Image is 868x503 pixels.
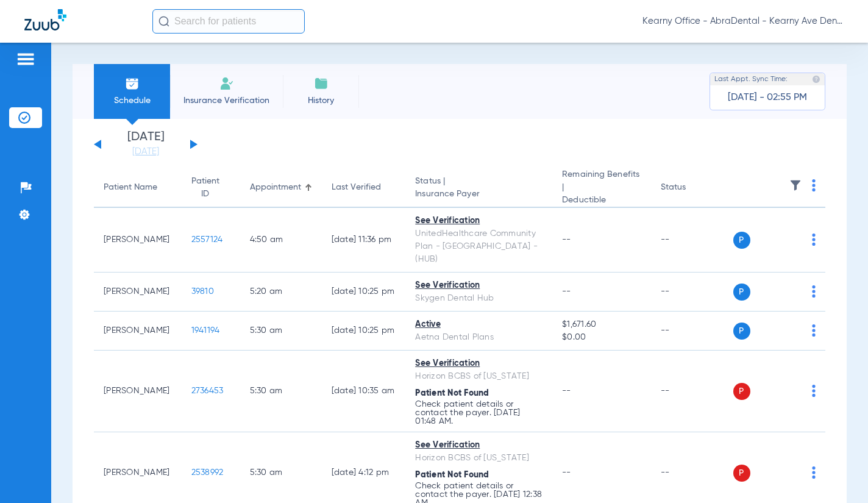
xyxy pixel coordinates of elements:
[219,76,234,91] img: Manual Insurance Verification
[728,91,807,104] span: [DATE] - 02:55 PM
[94,312,182,351] td: [PERSON_NAME]
[104,181,157,194] div: Patient Name
[191,287,214,296] span: 39810
[415,292,542,305] div: Skygen Dental Hub
[191,235,223,244] span: 2557124
[733,383,750,400] span: P
[314,76,329,91] img: History
[812,324,816,337] img: group-dot-blue.svg
[415,227,542,266] div: UnitedHealthcare Community Plan - [GEOGRAPHIC_DATA] - (HUB)
[714,73,788,85] span: Last Appt. Sync Time:
[240,273,322,312] td: 5:20 AM
[562,318,641,331] span: $1,671.60
[415,188,542,201] span: Insurance Payer
[332,181,396,194] div: Last Verified
[812,385,816,397] img: group-dot-blue.svg
[415,318,542,331] div: Active
[240,351,322,432] td: 5:30 AM
[552,168,650,208] th: Remaining Benefits |
[562,387,571,395] span: --
[158,16,169,27] img: Search Icon
[332,181,381,194] div: Last Verified
[733,323,750,340] span: P
[250,181,301,194] div: Appointment
[94,208,182,273] td: [PERSON_NAME]
[152,9,305,34] input: Search for patients
[322,351,406,432] td: [DATE] 10:35 AM
[415,215,542,227] div: See Verification
[733,232,750,249] span: P
[94,273,182,312] td: [PERSON_NAME]
[651,208,733,273] td: --
[812,285,816,298] img: group-dot-blue.svg
[651,273,733,312] td: --
[322,208,406,273] td: [DATE] 11:36 PM
[415,357,542,370] div: See Verification
[733,465,750,482] span: P
[651,168,733,208] th: Status
[415,471,489,479] span: Patient Not Found
[415,439,542,452] div: See Verification
[562,287,571,296] span: --
[562,194,641,207] span: Deductible
[651,351,733,432] td: --
[16,52,35,66] img: hamburger-icon
[191,175,219,201] div: Patient ID
[642,15,844,27] span: Kearny Office - AbraDental - Kearny Ave Dental, LLC - Kearny General
[191,387,224,395] span: 2736453
[109,146,182,158] a: [DATE]
[562,331,641,344] span: $0.00
[812,179,816,191] img: group-dot-blue.svg
[191,468,224,477] span: 2538992
[415,400,542,426] p: Check patient details or contact the payer. [DATE] 01:48 AM.
[240,208,322,273] td: 4:50 AM
[405,168,552,208] th: Status |
[125,76,140,91] img: Schedule
[812,75,820,84] img: last sync help info
[179,95,274,107] span: Insurance Verification
[812,234,816,246] img: group-dot-blue.svg
[415,389,489,398] span: Patient Not Found
[733,284,750,301] span: P
[415,452,542,465] div: Horizon BCBS of [US_STATE]
[191,326,220,335] span: 1941194
[807,444,868,503] iframe: Chat Widget
[292,95,350,107] span: History
[103,95,161,107] span: Schedule
[415,370,542,383] div: Horizon BCBS of [US_STATE]
[250,181,312,194] div: Appointment
[109,131,182,158] li: [DATE]
[651,312,733,351] td: --
[322,273,406,312] td: [DATE] 10:25 PM
[562,235,571,244] span: --
[562,468,571,477] span: --
[322,312,406,351] td: [DATE] 10:25 PM
[789,179,802,191] img: filter.svg
[191,175,230,201] div: Patient ID
[240,312,322,351] td: 5:30 AM
[415,279,542,292] div: See Verification
[94,351,182,432] td: [PERSON_NAME]
[24,9,66,30] img: Zuub Logo
[104,181,172,194] div: Patient Name
[415,331,542,344] div: Aetna Dental Plans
